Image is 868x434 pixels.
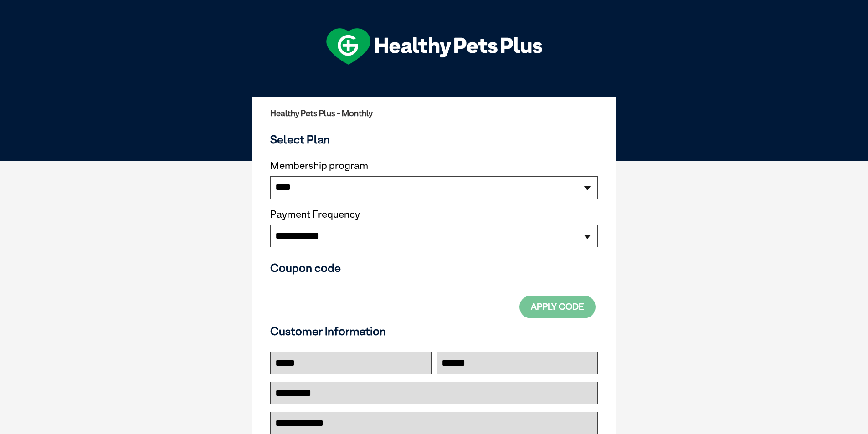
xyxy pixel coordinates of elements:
[270,133,598,146] h3: Select Plan
[270,160,598,172] label: Membership program
[519,296,596,318] button: Apply Code
[270,324,598,338] h3: Customer Information
[326,28,542,65] img: hpp-logo-landscape-green-white.png
[270,209,360,220] label: Payment Frequency
[270,261,598,275] h3: Coupon code
[270,109,598,118] h2: Healthy Pets Plus - Monthly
